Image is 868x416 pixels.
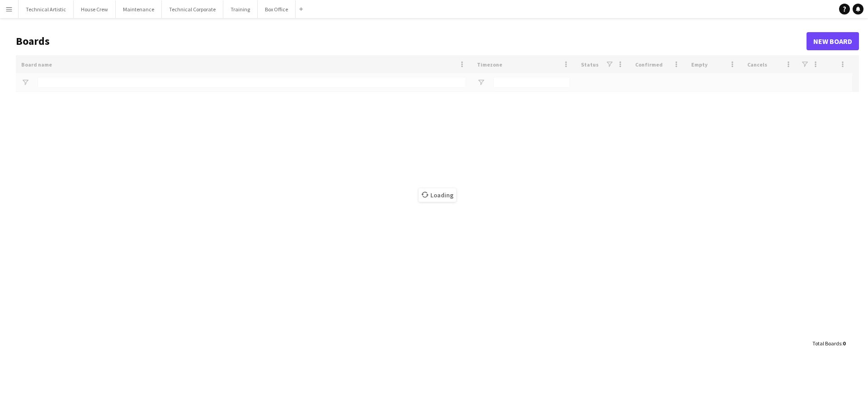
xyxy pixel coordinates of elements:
[19,0,74,18] button: Technical Artistic
[74,0,116,18] button: House Crew
[116,0,162,18] button: Maintenance
[258,0,296,18] button: Box Office
[843,340,845,347] span: 0
[812,340,841,347] span: Total Boards
[419,188,456,202] span: Loading
[162,0,223,18] button: Technical Corporate
[223,0,258,18] button: Training
[807,32,859,50] a: New Board
[16,34,807,48] h1: Boards
[812,335,845,352] div: :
